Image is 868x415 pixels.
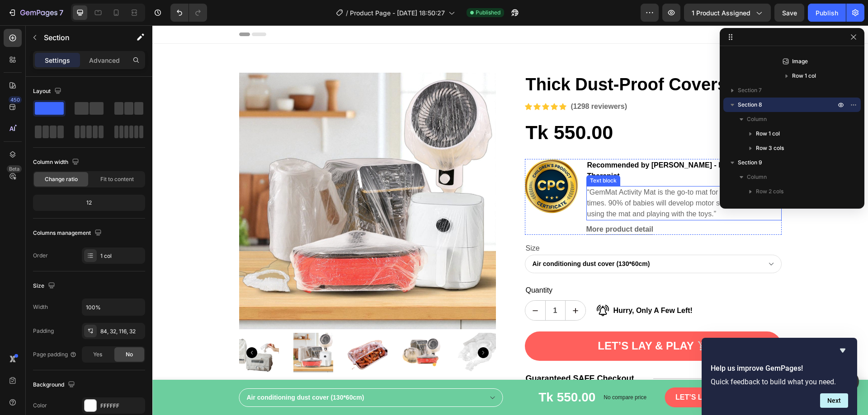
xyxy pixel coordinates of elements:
button: Next question [820,393,848,408]
div: Publish [816,8,838,18]
div: Width [33,303,48,311]
div: 84, 32, 116, 32 [100,327,143,336]
h1: Thick Dust-Proof Covers [373,47,629,71]
span: Column [747,173,767,182]
button: Publish [808,4,846,22]
p: No compare price [451,369,494,375]
p: Quick feedback to build what you need. [711,378,848,386]
button: 1 product assigned [684,4,771,22]
div: Let’s lay & play [523,368,587,376]
p: (1298 reviewers) [419,76,475,87]
span: Row 3 cols [756,144,784,153]
span: Fit to content [100,175,134,183]
button: Save [774,4,804,22]
span: Yes [93,350,102,359]
span: / [346,8,348,18]
div: Beta [7,165,22,173]
p: 7 [59,7,63,18]
input: quantity [393,275,413,295]
div: Color [33,401,47,410]
iframe: Design area [152,25,868,415]
div: 1 col [100,252,143,260]
p: Hurry, Only A Few Left! [461,280,540,291]
input: Auto [82,299,145,315]
span: Section 7 [738,86,762,95]
div: Tk 550.00 [373,95,462,120]
div: Column width [33,156,81,168]
span: Column [747,115,767,124]
div: 12 [35,196,143,209]
p: Advanced [89,56,120,65]
a: More product detail [434,199,501,210]
button: Hide survey [837,345,848,356]
p: Section [44,32,118,43]
legend: Size [373,217,388,229]
div: Let’s lay & play [445,314,542,327]
div: Order [33,252,48,260]
button: Let’s lay & play [512,362,609,382]
div: Padding [33,327,54,335]
div: Layout [33,85,63,98]
span: No [126,350,133,359]
span: Save [782,9,797,17]
button: Let’s lay & play [373,306,629,336]
p: Guaranteed SAFE Checkout [373,347,500,359]
button: Carousel Next Arrow [325,322,336,333]
span: Row 2 cols [756,187,783,196]
div: Text block [436,151,466,159]
div: 450 [9,96,22,103]
div: Undo/Redo [170,4,207,22]
p: Recommended by [PERSON_NAME] - Pediatric Therapist [435,135,628,156]
div: Tk 550.00 [385,362,444,382]
h2: Help us improve GemPages! [711,363,848,374]
button: Carousel Back Arrow [94,322,105,333]
div: Size [33,280,57,292]
div: Help us improve GemPages! [711,345,848,408]
p: Settings [45,56,70,65]
span: Section 8 [738,100,762,109]
button: increment [413,275,433,295]
div: Background [33,379,77,391]
span: Image [792,57,808,66]
span: Section 9 [738,158,762,167]
span: Published [476,9,500,17]
p: “GemMat Activity Mat is the go-to mat for active awake times. 90% of babies will develop motor sk... [435,162,628,194]
div: FFFFFF [100,402,143,410]
span: Change ratio [45,175,78,183]
div: Columns management [33,227,104,239]
span: Product Page - [DATE] 18:50:27 [350,8,445,18]
span: 1 product assigned [692,8,750,18]
img: Alt Image [444,280,457,291]
button: decrement [373,275,393,295]
button: 7 [4,4,67,22]
div: Quantity [373,259,629,271]
div: Page padding [33,350,77,359]
img: Alt Image [373,134,426,188]
span: Row 1 col [792,71,816,80]
span: Row 1 col [756,129,780,138]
